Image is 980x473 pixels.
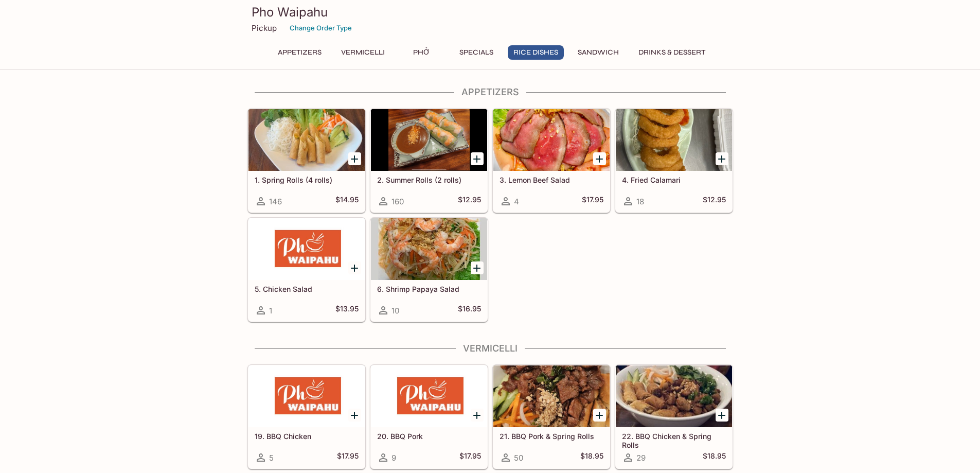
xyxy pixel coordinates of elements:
h5: $17.95 [337,451,359,464]
button: Phở [399,45,445,60]
button: Drinks & Dessert [633,45,711,60]
h5: 22. BBQ Chicken & Spring Rolls [622,432,726,449]
div: 2. Summer Rolls (2 rolls) [371,109,487,171]
h5: $16.95 [458,304,481,317]
a: 20. BBQ Pork9$17.95 [370,365,488,469]
h5: 21. BBQ Pork & Spring Rolls [500,432,603,441]
h5: 20. BBQ Pork [377,432,481,441]
a: 3. Lemon Beef Salad4$17.95 [493,109,610,213]
button: Add 22. BBQ Chicken & Spring Rolls [716,409,728,422]
div: 5. Chicken Salad [248,218,365,280]
button: Rice Dishes [508,45,564,60]
h5: $12.95 [458,195,481,207]
h3: Pho Waipahu [252,4,729,20]
a: 22. BBQ Chicken & Spring Rolls29$18.95 [615,365,733,469]
button: Sandwich [572,45,625,60]
p: Pickup [252,23,277,33]
h5: $12.95 [703,195,726,207]
h5: 4. Fried Calamari [622,176,726,184]
h5: 2. Summer Rolls (2 rolls) [377,176,481,184]
button: Add 1. Spring Rolls (4 rolls) [348,152,361,165]
a: 6. Shrimp Papaya Salad10$16.95 [370,218,488,322]
div: 19. BBQ Chicken [248,365,365,427]
a: 4. Fried Calamari18$12.95 [615,109,733,213]
span: 18 [636,197,644,206]
div: 22. BBQ Chicken & Spring Rolls [616,365,732,427]
span: 5 [269,453,274,463]
span: 29 [636,453,646,463]
a: 21. BBQ Pork & Spring Rolls50$18.95 [493,365,610,469]
h5: 5. Chicken Salad [255,285,359,293]
span: 160 [391,197,404,206]
a: 1. Spring Rolls (4 rolls)146$14.95 [248,109,365,213]
button: Add 5. Chicken Salad [348,261,361,274]
h5: $13.95 [335,304,359,317]
span: 50 [514,453,523,463]
button: Add 6. Shrimp Papaya Salad [471,261,484,274]
div: 4. Fried Calamari [616,109,732,171]
button: Add 19. BBQ Chicken [348,409,361,422]
h5: 1. Spring Rolls (4 rolls) [255,176,359,184]
h5: $18.95 [580,451,603,464]
h5: 19. BBQ Chicken [255,432,359,441]
h5: $18.95 [703,451,726,464]
span: 146 [269,197,282,206]
span: 10 [391,306,399,316]
h5: 6. Shrimp Papaya Salad [377,285,481,293]
span: 9 [391,453,396,463]
button: Appetizers [272,45,327,60]
div: 20. BBQ Pork [371,365,487,427]
h4: Appetizers [247,86,733,98]
button: Add 20. BBQ Pork [471,409,484,422]
div: 21. BBQ Pork & Spring Rolls [493,365,610,427]
h4: Vermicelli [247,343,733,354]
span: 1 [269,306,272,316]
a: 5. Chicken Salad1$13.95 [248,218,365,322]
div: 3. Lemon Beef Salad [493,109,610,171]
button: Add 3. Lemon Beef Salad [593,152,606,165]
div: 6. Shrimp Papaya Salad [371,218,487,280]
h5: $17.95 [582,195,603,207]
button: Add 2. Summer Rolls (2 rolls) [471,152,484,165]
a: 2. Summer Rolls (2 rolls)160$12.95 [370,109,488,213]
button: Vermicelli [335,45,390,60]
button: Change Order Type [285,20,357,36]
span: 4 [514,197,519,206]
h5: $14.95 [335,195,359,207]
button: Add 4. Fried Calamari [716,152,728,165]
h5: $17.95 [459,451,481,464]
a: 19. BBQ Chicken5$17.95 [248,365,365,469]
div: 1. Spring Rolls (4 rolls) [248,109,365,171]
h5: 3. Lemon Beef Salad [500,176,603,184]
button: Add 21. BBQ Pork & Spring Rolls [593,409,606,422]
button: Specials [453,45,500,60]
